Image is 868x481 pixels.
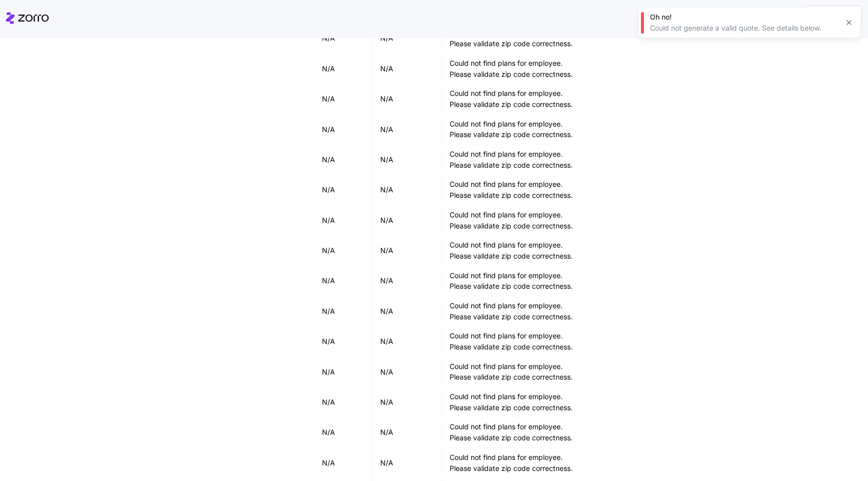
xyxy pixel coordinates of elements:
td: Could not find plans for employee. Please validate zip code correctness. [442,326,592,356]
td: N/A [314,296,372,326]
td: Could not find plans for employee. Please validate zip code correctness. [442,205,592,235]
td: N/A [372,84,442,114]
td: N/A [372,266,442,296]
td: N/A [372,296,442,326]
td: N/A [372,145,442,175]
td: N/A [372,448,442,478]
td: Could not find plans for employee. Please validate zip code correctness. [442,175,592,205]
td: N/A [314,235,372,266]
td: N/A [372,54,442,84]
td: N/A [372,357,442,387]
td: Could not find plans for employee. Please validate zip code correctness. [442,54,592,84]
td: N/A [372,387,442,417]
td: Could not find plans for employee. Please validate zip code correctness. [442,145,592,175]
td: Could not find plans for employee. Please validate zip code correctness. [442,448,592,478]
td: Could not find plans for employee. Please validate zip code correctness. [442,417,592,447]
td: Could not find plans for employee. Please validate zip code correctness. [442,296,592,326]
td: N/A [372,326,442,356]
td: N/A [372,114,442,145]
td: Could not find plans for employee. Please validate zip code correctness. [442,357,592,387]
div: Oh no! [650,12,838,22]
td: Could not find plans for employee. Please validate zip code correctness. [442,24,592,54]
td: N/A [314,145,372,175]
td: Could not find plans for employee. Please validate zip code correctness. [442,114,592,145]
td: N/A [314,84,372,114]
td: Could not find plans for employee. Please validate zip code correctness. [442,235,592,266]
td: N/A [314,326,372,356]
div: Could not generate a valid quote. See details below. [650,23,838,33]
td: N/A [372,205,442,235]
td: N/A [314,448,372,478]
td: N/A [314,114,372,145]
td: Could not find plans for employee. Please validate zip code correctness. [442,266,592,296]
td: N/A [314,417,372,447]
td: N/A [372,235,442,266]
td: Could not find plans for employee. Please validate zip code correctness. [442,387,592,417]
td: N/A [314,357,372,387]
td: N/A [372,417,442,447]
td: N/A [314,24,372,54]
td: N/A [314,387,372,417]
td: Could not find plans for employee. Please validate zip code correctness. [442,84,592,114]
td: N/A [372,24,442,54]
td: N/A [314,175,372,205]
td: N/A [314,266,372,296]
td: N/A [314,54,372,84]
td: N/A [372,175,442,205]
td: N/A [314,205,372,235]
